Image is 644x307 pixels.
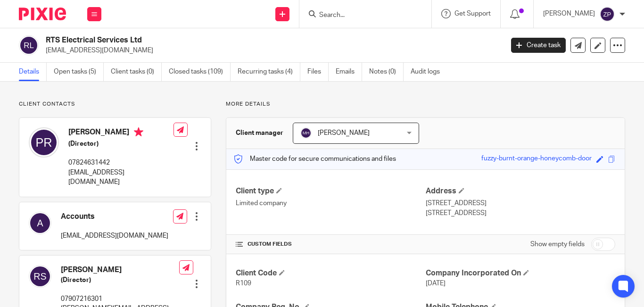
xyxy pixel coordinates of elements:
img: svg%3E [600,7,615,22]
p: [EMAIL_ADDRESS][DOMAIN_NAME] [61,231,168,241]
p: [PERSON_NAME] [543,9,595,18]
a: Create task [511,38,566,53]
span: R109 [236,280,251,287]
span: [PERSON_NAME] [318,130,370,136]
h4: Accounts [61,212,168,222]
div: fuzzy-burnt-orange-honeycomb-door [481,154,592,165]
img: svg%3E [300,127,312,139]
img: Pixie [19,8,66,20]
label: Show empty fields [530,240,585,249]
h4: Client Code [236,268,425,278]
a: Details [19,63,47,81]
p: [STREET_ADDRESS] [426,208,615,218]
p: Master code for secure communications and files [233,154,396,164]
h5: (Director) [68,139,173,149]
a: Closed tasks (109) [169,63,231,81]
img: svg%3E [29,127,59,158]
p: Client contacts [19,100,211,108]
h4: Client type [236,186,425,196]
h4: Address [426,186,615,196]
p: [STREET_ADDRESS] [426,199,615,208]
h5: (Director) [61,275,179,285]
a: Files [307,63,329,81]
img: svg%3E [29,265,51,288]
a: Audit logs [411,63,447,81]
p: 07907216301 [61,294,179,304]
a: Emails [336,63,362,81]
p: Limited company [236,199,425,208]
a: Notes (0) [369,63,404,81]
p: More details [226,100,625,108]
p: [EMAIL_ADDRESS][DOMAIN_NAME] [46,46,497,55]
span: Get Support [454,10,491,17]
p: 07824631442 [68,158,173,167]
span: [DATE] [426,280,446,287]
h4: [PERSON_NAME] [68,127,173,139]
input: Search [318,11,403,20]
a: Client tasks (0) [111,63,162,81]
h4: CUSTOM FIELDS [236,241,425,248]
p: [EMAIL_ADDRESS][DOMAIN_NAME] [68,168,173,187]
img: svg%3E [29,212,51,234]
h4: Company Incorporated On [426,268,615,278]
img: svg%3E [19,35,39,55]
h3: Client manager [236,128,283,138]
h2: RTS Electrical Services Ltd [46,35,407,45]
h4: [PERSON_NAME] [61,265,179,275]
i: Primary [134,127,143,137]
a: Recurring tasks (4) [238,63,300,81]
a: Open tasks (5) [54,63,104,81]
